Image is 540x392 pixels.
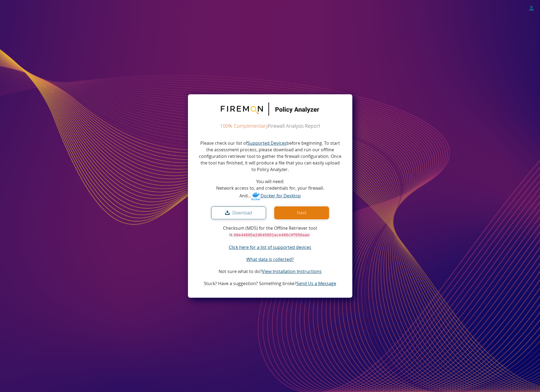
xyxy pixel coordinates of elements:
a: Send Us a Message [296,280,336,286]
button: Download [211,206,266,219]
a: View Installation Instructions [262,268,322,274]
p: Stuck? Have a suggestion? Something broke? [204,280,336,287]
p: Please check our list of before beginning. To start the assessment process, please download and r... [199,140,341,173]
p: Checksum (MD5) for the Offline Retriever tool is [199,225,341,238]
a: What data is collected? [246,256,294,262]
a: Docker for Desktop [251,193,301,199]
a: Click here for a list of supported devices [229,244,311,250]
img: Docker [251,191,261,201]
span: 100% Complimentary [220,123,268,129]
p: Not sure what to do? [219,268,322,275]
a: Supported Devices [247,140,287,146]
p: You will need: Network access to, and credentials for, your firewall. And... [216,178,324,201]
h2: Firewall Analysis Report [199,123,341,129]
button: Next [274,206,329,219]
code: 60e44605a2d645891ace406c9f056aae [233,232,310,238]
img: FireMon [221,103,319,116]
